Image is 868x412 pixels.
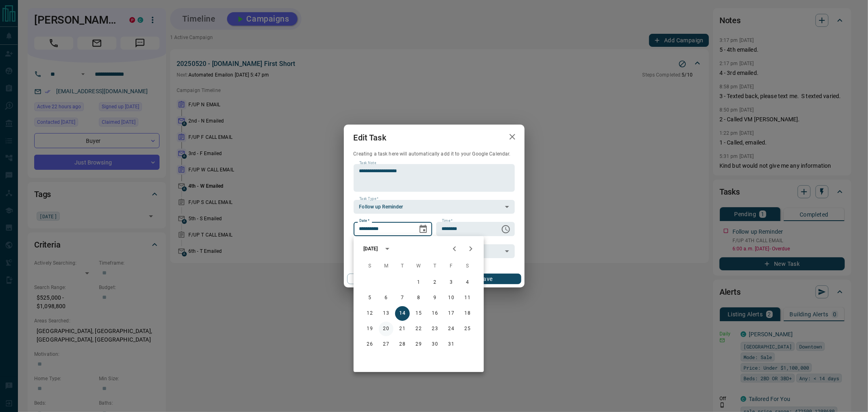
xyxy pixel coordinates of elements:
[344,125,396,151] h2: Edit Task
[411,337,426,352] button: 29
[359,160,376,166] label: Task Note
[363,306,377,321] button: 12
[428,258,442,274] span: Thursday
[395,337,410,352] button: 28
[363,322,377,336] button: 19
[363,258,377,274] span: Sunday
[428,337,442,352] button: 30
[428,322,442,336] button: 23
[379,291,394,305] button: 6
[395,258,410,274] span: Tuesday
[411,258,426,274] span: Wednesday
[411,322,426,336] button: 22
[460,322,475,336] button: 25
[380,242,394,256] button: calendar view is open, switch to year view
[460,258,475,274] span: Saturday
[463,241,479,257] button: Next month
[498,221,514,237] button: Choose time, selected time is 6:00 AM
[379,322,394,336] button: 20
[354,151,515,158] p: Creating a task here will automatically add it to your Google Calendar.
[460,306,475,321] button: 18
[411,275,426,290] button: 1
[411,306,426,321] button: 15
[428,306,442,321] button: 16
[379,337,394,352] button: 27
[460,291,475,305] button: 11
[379,306,394,321] button: 13
[451,274,521,284] button: Save
[354,200,515,214] div: Follow up Reminder
[359,196,378,202] label: Task Type
[363,337,377,352] button: 26
[395,291,410,305] button: 7
[442,218,453,224] label: Time
[359,218,370,224] label: Date
[428,291,442,305] button: 9
[444,306,459,321] button: 17
[460,275,475,290] button: 4
[415,221,431,237] button: Choose date, selected date is Oct 14, 2025
[444,275,459,290] button: 3
[444,322,459,336] button: 24
[444,258,459,274] span: Friday
[444,337,459,352] button: 31
[363,291,377,305] button: 5
[379,258,394,274] span: Monday
[395,322,410,336] button: 21
[347,274,417,284] button: Cancel
[446,241,463,257] button: Previous month
[428,275,442,290] button: 2
[395,306,410,321] button: 14
[363,245,378,252] div: [DATE]
[444,291,459,305] button: 10
[411,291,426,305] button: 8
